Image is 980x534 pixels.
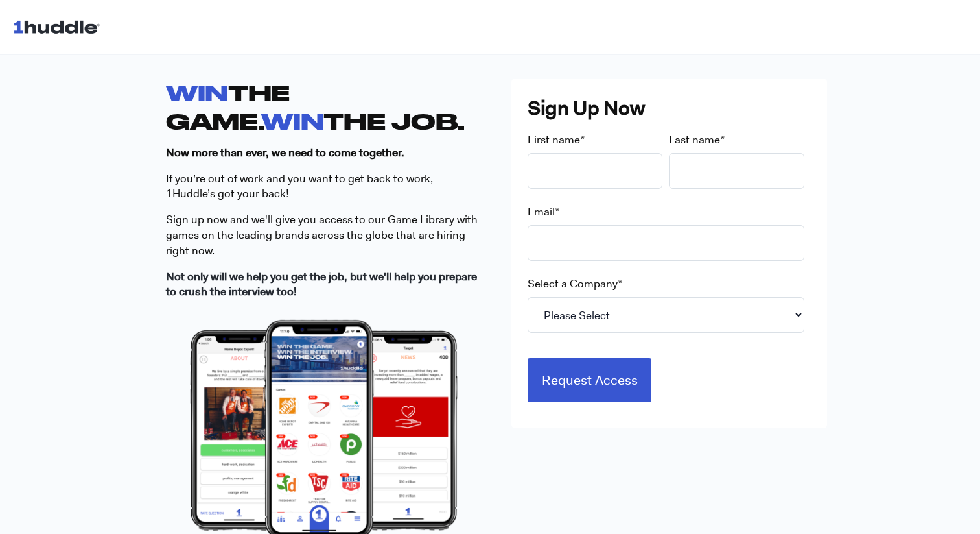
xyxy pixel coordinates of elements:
strong: THE GAME. THE JOB. [166,80,465,133]
span: Email [528,204,555,219]
img: 1huddle [13,14,106,39]
strong: Not only will we help you get the job, but we'll help you prepare to crush the interview too! [166,269,477,299]
p: S [166,212,482,258]
span: If you’re out of work and you want to get back to work, 1Huddle’s got your back! [166,171,433,201]
span: WIN [261,108,323,134]
h3: Sign Up Now [528,95,811,122]
span: ign up now and we'll give you access to our Game Library with games on the leading brands across ... [166,212,478,258]
input: Request Access [528,358,652,402]
span: WIN [166,80,228,105]
strong: Now more than ever, we need to come together. [166,145,404,160]
span: Select a Company [528,276,618,291]
span: Last name [669,132,720,147]
span: First name [528,132,580,147]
